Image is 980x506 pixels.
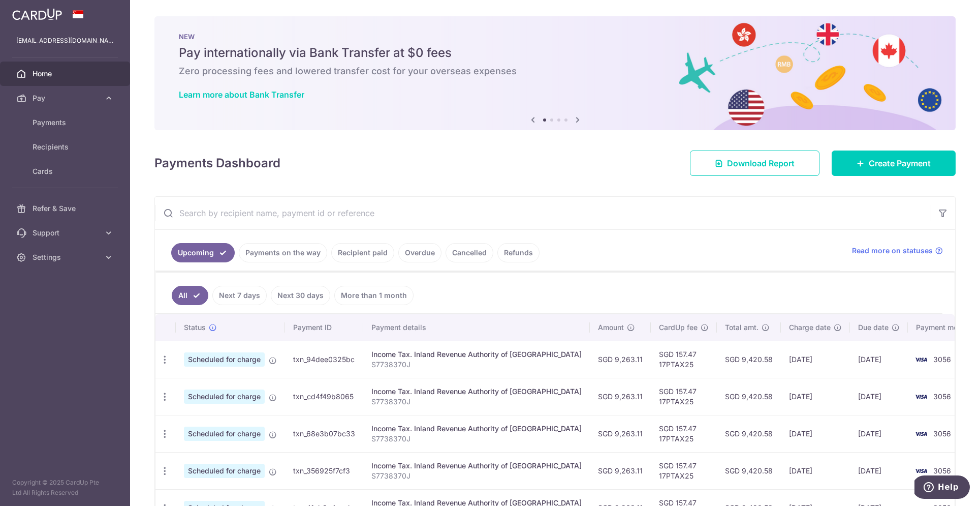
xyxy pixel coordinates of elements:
span: Settings [33,252,100,262]
span: CardUp fee [659,322,698,333]
a: Refunds [497,243,540,262]
td: txn_cd4f49b8065 [285,378,363,415]
h6: Zero processing fees and lowered transfer cost for your overseas expenses [179,65,931,77]
td: SGD 157.47 17PTAX25 [651,378,717,415]
span: Pay [33,93,100,103]
a: Read more on statuses [852,246,943,256]
span: Amount [598,322,624,333]
p: S7738370J [371,397,582,407]
span: Refer & Save [33,203,100,214]
td: SGD 9,420.58 [717,452,781,489]
span: Due date [858,322,889,333]
a: Cancelled [446,243,493,262]
img: Bank Card [911,428,931,440]
td: [DATE] [781,415,850,452]
span: Support [33,228,100,238]
span: Total amt. [725,322,758,333]
span: Scheduled for charge [184,464,265,478]
td: SGD 9,420.58 [717,378,781,415]
span: Scheduled for charge [184,390,265,404]
td: SGD 9,420.58 [717,341,781,378]
td: [DATE] [850,341,908,378]
span: 3056 [933,355,951,364]
p: NEW [179,33,931,41]
img: CardUp [12,8,62,20]
h4: Payments Dashboard [154,154,280,172]
span: 3056 [933,466,951,475]
span: Charge date [789,322,831,333]
th: Payment details [363,314,590,341]
span: Read more on statuses [852,246,933,256]
td: [DATE] [850,378,908,415]
span: Status [184,322,206,333]
span: Cards [33,166,100,176]
a: More than 1 month [334,286,414,305]
th: Payment ID [285,314,363,341]
div: Income Tax. Inland Revenue Authority of [GEOGRAPHIC_DATA] [371,461,582,471]
span: Payments [33,117,100,128]
a: Create Payment [832,151,956,176]
span: Scheduled for charge [184,352,265,367]
td: SGD 9,263.11 [590,341,651,378]
td: SGD 9,263.11 [590,452,651,489]
td: SGD 157.47 17PTAX25 [651,341,717,378]
h5: Pay internationally via Bank Transfer at $0 fees [179,45,931,61]
td: [DATE] [781,378,850,415]
img: Bank Card [911,465,931,477]
td: SGD 9,263.11 [590,378,651,415]
td: txn_94dee0325bc [285,341,363,378]
a: Next 7 days [212,286,267,305]
img: Bank Card [911,391,931,403]
td: txn_68e3b07bc33 [285,415,363,452]
img: Bank Card [911,353,931,366]
a: Next 30 days [271,286,330,305]
input: Search by recipient name, payment id or reference [155,197,931,229]
a: All [172,286,208,305]
a: Payments on the way [239,243,327,262]
a: Upcoming [171,243,235,262]
a: Learn more about Bank Transfer [179,90,304,100]
td: SGD 157.47 17PTAX25 [651,415,717,452]
td: [DATE] [850,415,908,452]
p: [EMAIL_ADDRESS][DOMAIN_NAME] [16,36,114,46]
span: Recipients [33,142,100,152]
td: txn_356925f7cf3 [285,452,363,489]
span: Scheduled for charge [184,427,265,441]
td: SGD 157.47 17PTAX25 [651,452,717,489]
a: Overdue [398,243,441,262]
a: Download Report [690,151,819,176]
div: Income Tax. Inland Revenue Authority of [GEOGRAPHIC_DATA] [371,386,582,397]
span: Home [33,69,100,79]
div: Income Tax. Inland Revenue Authority of [GEOGRAPHIC_DATA] [371,349,582,360]
p: S7738370J [371,434,582,444]
iframe: Opens a widget where you can find more information [914,475,970,501]
td: [DATE] [781,341,850,378]
a: Recipient paid [331,243,394,262]
td: [DATE] [850,452,908,489]
td: SGD 9,263.11 [590,415,651,452]
img: Bank transfer banner [154,16,956,130]
td: [DATE] [781,452,850,489]
span: Download Report [727,157,795,169]
span: 3056 [933,429,951,438]
p: S7738370J [371,471,582,481]
td: SGD 9,420.58 [717,415,781,452]
div: Income Tax. Inland Revenue Authority of [GEOGRAPHIC_DATA] [371,424,582,434]
span: Create Payment [869,157,931,169]
span: 3056 [933,392,951,401]
p: S7738370J [371,360,582,370]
